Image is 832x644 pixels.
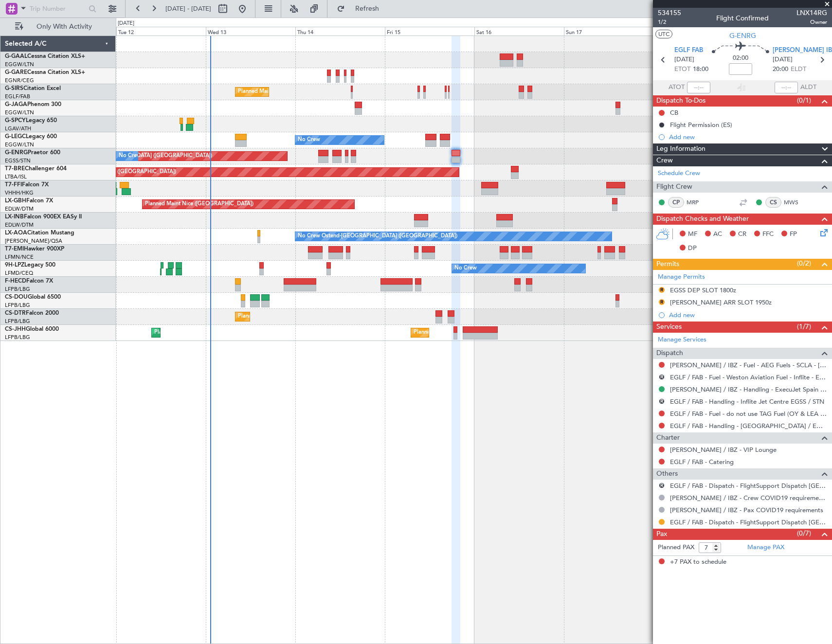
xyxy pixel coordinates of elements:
span: FP [790,230,797,239]
a: T7-FFIFalcon 7X [5,182,49,188]
div: Tue 12 [116,27,206,36]
a: Manage PAX [747,543,784,553]
a: [PERSON_NAME]/QSA [5,237,62,245]
div: CP [668,197,684,208]
a: F-HECDFalcon 7X [5,278,53,284]
a: [PERSON_NAME] / IBZ - Fuel - AEG Fuels - SCLA - [PERSON_NAME] / IBZ [670,361,827,369]
span: G-JAGA [5,102,27,107]
div: EGSS DEP SLOT 1800z [670,286,736,294]
span: 18:00 [693,65,708,74]
span: 20:00 [773,65,788,74]
label: Planned PAX [658,543,694,553]
span: ELDT [791,65,806,74]
span: CS-JHH [5,326,26,332]
a: EGLF / FAB - Catering [670,458,734,466]
a: EDLW/DTM [5,221,34,229]
span: G-ENRG [5,150,28,156]
span: 1/2 [658,18,681,26]
span: (0/2) [797,258,811,268]
a: LGAV/ATH [5,125,31,132]
span: Permits [656,259,679,270]
a: [PERSON_NAME] / IBZ - VIP Lounge [670,446,777,454]
span: AC [713,230,722,239]
span: LX-GBH [5,198,26,204]
a: LFPB/LBG [5,318,30,325]
a: Manage Permits [658,272,705,282]
span: Dispatch Checks and Weather [656,214,749,225]
span: LX-AOA [5,230,27,236]
span: G-GAAL [5,54,27,59]
span: 9H-LPZ [5,262,24,268]
a: LFPB/LBG [5,286,30,293]
span: Refresh [347,5,388,12]
div: No Crew [298,133,320,147]
span: Pax [656,529,667,540]
span: ALDT [800,83,816,92]
span: LX-INB [5,214,24,220]
a: VHHH/HKG [5,189,34,197]
a: 9H-LPZLegacy 500 [5,262,55,268]
div: Thu 14 [295,27,385,36]
a: CS-JHHGlobal 6000 [5,326,59,332]
a: EGGW/LTN [5,61,34,68]
div: Sat 16 [474,27,564,36]
a: EGLF / FAB - Fuel - do not use TAG Fuel (OY & LEA only) EGLF / FAB [670,410,827,418]
span: Only With Activity [25,23,103,30]
a: T7-BREChallenger 604 [5,166,67,172]
div: No Crew [119,149,141,163]
button: R [659,483,665,488]
a: Manage Services [658,335,706,345]
a: [PERSON_NAME] / IBZ - Pax COVID19 requirements [670,506,823,514]
div: Planned Maint Sofia [238,309,288,324]
a: T7-EMIHawker 900XP [5,246,64,252]
a: EGNR/CEG [5,77,34,84]
span: CR [738,230,746,239]
span: (0/1) [797,95,811,106]
span: 02:00 [733,54,748,63]
button: R [659,299,665,305]
a: EGLF / FAB - Handling - [GEOGRAPHIC_DATA] / EGLF / FAB [670,422,827,430]
div: Flight Permission (ES) [670,121,732,129]
span: Others [656,468,678,480]
span: F-HECD [5,278,26,284]
span: [DATE] - [DATE] [165,4,211,13]
a: EDLW/DTM [5,205,34,213]
a: EGSS/STN [5,157,31,164]
a: LFPB/LBG [5,302,30,309]
a: EGLF / FAB - Handling - Inflite Jet Centre EGSS / STN [670,397,824,406]
div: Planned Maint [GEOGRAPHIC_DATA] ([GEOGRAPHIC_DATA]) [154,325,307,340]
span: Charter [656,432,680,444]
a: CS-DTRFalcon 2000 [5,310,59,316]
span: MF [688,230,697,239]
span: (0/7) [797,528,811,538]
button: Refresh [332,1,391,17]
a: G-LEGCLegacy 600 [5,134,57,140]
a: MRP [687,198,708,207]
a: [PERSON_NAME] / IBZ - Handling - ExecuJet Spain [PERSON_NAME] / IBZ [670,385,827,394]
div: Sun 17 [564,27,653,36]
div: Wed 13 [206,27,295,36]
div: [PERSON_NAME] ARR SLOT 1950z [670,298,772,306]
a: CS-DOUGlobal 6500 [5,294,61,300]
span: DP [688,244,697,253]
span: LNX14RG [796,8,827,18]
div: Add new [669,311,827,319]
span: G-SPCY [5,118,26,124]
a: LTBA/ISL [5,173,27,180]
a: Schedule Crew [658,169,700,179]
span: Dispatch [656,348,683,359]
div: Planned Maint [GEOGRAPHIC_DATA] ([GEOGRAPHIC_DATA]) [414,325,567,340]
span: ETOT [674,65,690,74]
span: Leg Information [656,143,705,155]
a: G-SPCYLegacy 650 [5,118,57,124]
span: EGLF FAB [674,46,703,55]
span: Owner [796,18,827,26]
div: Planned Maint Warsaw ([GEOGRAPHIC_DATA]) [59,165,176,179]
div: Planned Maint [GEOGRAPHIC_DATA] ([GEOGRAPHIC_DATA]) [238,85,391,99]
span: +7 PAX to schedule [670,557,726,567]
a: LX-GBHFalcon 7X [5,198,53,204]
span: (1/7) [797,322,811,332]
span: FFC [762,230,774,239]
span: ATOT [669,83,685,92]
a: G-GARECessna Citation XLS+ [5,70,85,75]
